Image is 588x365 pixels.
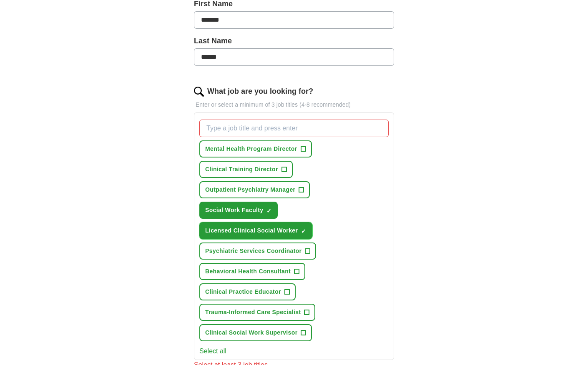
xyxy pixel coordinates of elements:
[199,263,305,280] button: Behavioral Health Consultant
[205,328,297,337] span: Clinical Social Work Supervisor
[205,308,301,317] span: Trauma-Informed Care Specialist
[199,181,310,198] button: Outpatient Psychiatry Manager
[301,228,306,235] span: ✓
[199,346,226,356] button: Select all
[199,304,315,321] button: Trauma-Informed Care Specialist
[199,283,296,300] button: Clinical Practice Educator
[205,185,295,194] span: Outpatient Psychiatry Manager
[205,247,302,255] span: Psychiatric Services Coordinator
[205,145,297,153] span: Mental Health Program Director
[205,226,298,235] span: Licensed Clinical Social Worker
[266,207,271,214] span: ✓
[205,287,281,296] span: Clinical Practice Educator
[199,202,278,219] button: Social Work Faculty✓
[205,267,291,276] span: Behavioral Health Consultant
[199,242,316,260] button: Psychiatric Services Coordinator
[199,324,312,341] button: Clinical Social Work Supervisor
[199,120,389,137] input: Type a job title and press enter
[199,140,312,157] button: Mental Health Program Director
[205,165,278,174] span: Clinical Training Director
[205,206,263,215] span: Social Work Faculty
[194,87,204,97] img: search.png
[194,35,394,47] label: Last Name
[194,100,394,109] p: Enter or select a minimum of 3 job titles (4-8 recommended)
[199,161,293,178] button: Clinical Training Director
[199,222,312,239] button: Licensed Clinical Social Worker✓
[207,86,313,97] label: What job are you looking for?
